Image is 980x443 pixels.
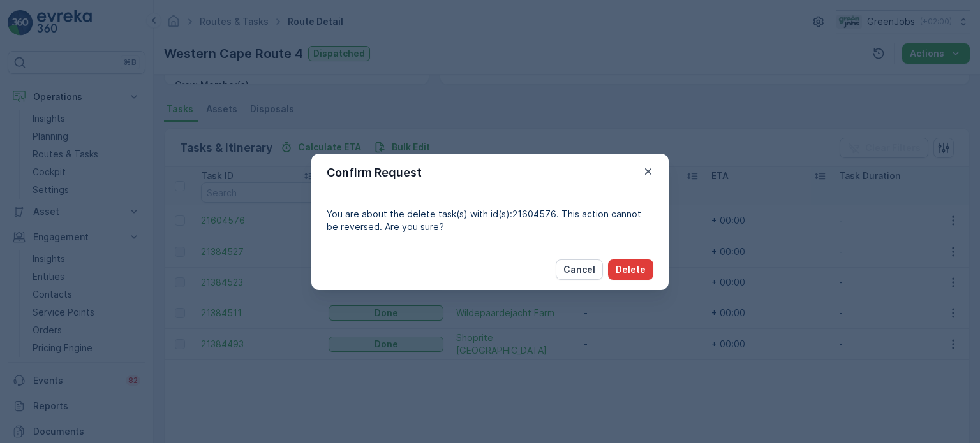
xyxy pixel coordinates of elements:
p: Delete [616,263,646,276]
p: Cancel [563,263,595,276]
button: Delete [608,259,653,280]
p: Confirm Request [327,164,422,182]
p: You are about the delete task(s) with id(s):21604576. This action cannot be reversed. Are you sure? [327,208,653,233]
button: Cancel [556,259,603,280]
